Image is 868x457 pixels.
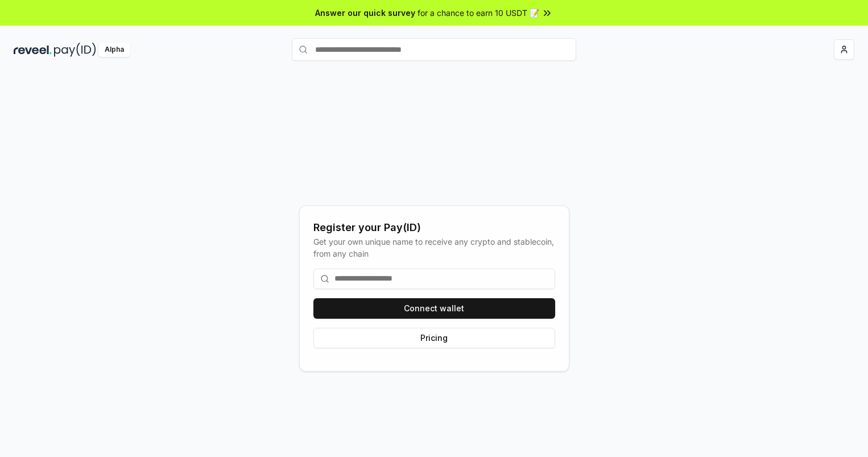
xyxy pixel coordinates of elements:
img: pay_id [54,43,96,57]
img: reveel_dark [14,43,52,57]
span: for a chance to earn 10 USDT 📝 [418,7,539,19]
div: Get your own unique name to receive any crypto and stablecoin, from any chain [313,236,555,260]
span: Answer our quick survey [315,7,415,19]
button: Connect wallet [313,298,555,319]
div: Alpha [98,43,130,57]
div: Register your Pay(ID) [313,220,555,236]
button: Pricing [313,328,555,348]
